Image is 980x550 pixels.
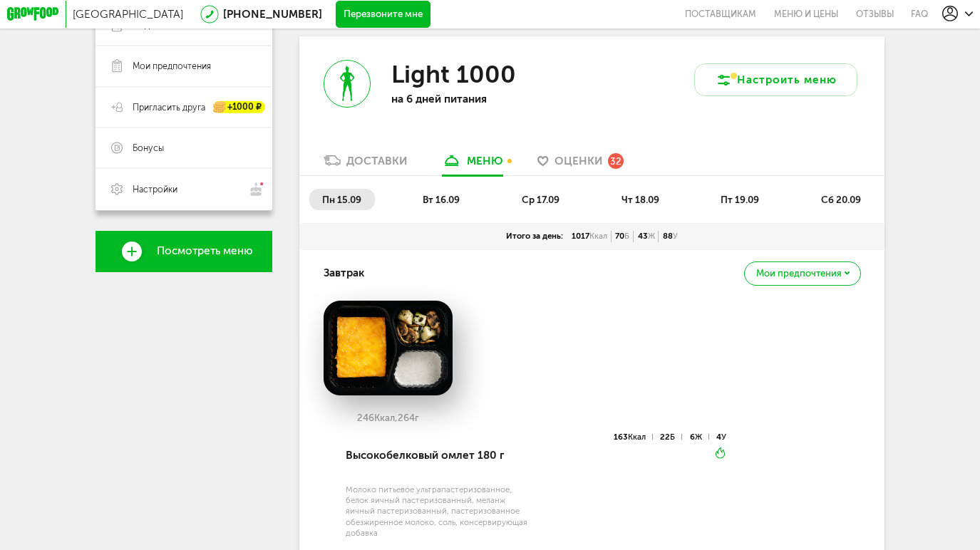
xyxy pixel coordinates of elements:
span: Пригласить друга [133,101,205,113]
span: г [415,412,419,423]
div: Высокобелковый омлет 180 г [346,432,535,479]
span: ср 17.09 [522,194,559,205]
a: [PHONE_NUMBER] [223,8,322,21]
span: Ккал [589,231,607,241]
span: Мои предпочтения [133,60,211,72]
a: Бонусы [96,128,272,168]
div: меню [467,155,503,167]
span: чт 18.09 [621,194,659,205]
h4: Завтрак [324,260,364,286]
div: 32 [608,153,623,168]
a: Настройки [96,168,272,209]
span: Настройки [133,183,177,195]
span: Мои предпочтения [756,269,842,278]
div: 88 [659,231,681,242]
button: Настроить меню [694,63,857,96]
div: 4 [716,434,726,440]
div: 70 [612,231,634,242]
h3: Light 1000 [391,60,516,89]
span: Ккал [628,432,646,442]
div: 43 [634,231,659,242]
span: Б [670,432,675,442]
div: 1017 [567,231,611,242]
div: 22 [660,434,682,440]
a: меню [435,154,510,176]
div: 6 [690,434,709,440]
a: Пригласить друга +1000 ₽ [96,87,272,128]
p: на 6 дней питания [391,93,568,105]
div: Молоко питьевое ультрапастеризованное, белок яичный пастеризованный, меланж яичный пастеризованны... [346,484,535,539]
a: Оценки 32 [530,154,630,176]
div: +1000 ₽ [214,101,266,113]
span: Ккал, [374,412,398,423]
span: пт 19.09 [721,194,759,205]
a: Доставки [316,154,415,176]
a: Посмотреть меню [96,231,272,271]
span: Бонусы [133,142,164,154]
span: Посмотреть меню [157,245,253,257]
span: вт 16.09 [423,194,460,205]
span: Б [624,231,629,241]
img: big_5QOGE6BK2kdc3hWB.png [324,301,453,395]
div: Итого за день: [502,231,567,242]
div: 163 [614,434,653,440]
span: У [673,231,678,241]
span: Ж [648,231,655,241]
span: Оценки [555,155,603,167]
span: пн 15.09 [322,194,361,205]
button: Перезвоните мне [336,1,431,28]
a: Мои предпочтения [96,46,272,86]
span: [GEOGRAPHIC_DATA] [73,8,183,21]
div: Доставки [346,155,408,167]
span: сб 20.09 [821,194,861,205]
span: Ж [695,432,702,442]
div: 246 264 [324,412,453,423]
span: У [721,432,726,442]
